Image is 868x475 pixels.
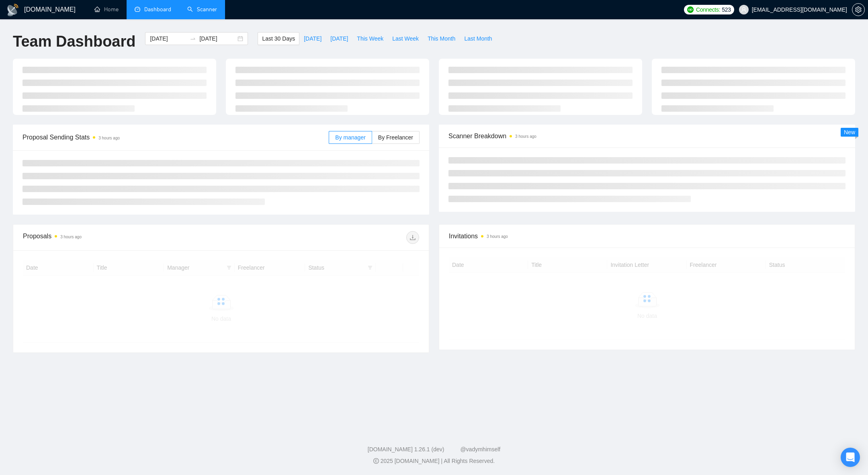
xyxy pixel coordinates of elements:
span: Scanner Breakdown [448,131,845,141]
span: New [844,129,855,135]
span: By Freelancer [378,134,413,141]
button: Last 30 Days [258,32,299,45]
button: [DATE] [299,32,326,45]
span: Last Month [464,34,492,43]
button: Last Month [460,32,496,45]
span: dashboard [135,6,140,12]
time: 3 hours ago [98,136,120,140]
h1: Team Dashboard [13,32,135,51]
span: By manager [335,134,365,141]
a: searchScanner [187,6,217,13]
input: Start date [150,34,186,43]
div: Open Intercom Messenger [841,448,860,467]
a: setting [852,6,865,13]
span: setting [852,6,864,13]
span: copyright [373,458,379,464]
span: [DATE] [330,34,348,43]
a: [DOMAIN_NAME] 1.26.1 (dev) [368,446,444,452]
span: to [190,35,196,42]
a: homeHome [94,6,119,13]
time: 3 hours ago [515,134,536,139]
span: This Week [357,34,383,43]
input: End date [199,34,236,43]
span: Dashboard [144,6,171,13]
button: This Month [423,32,460,45]
button: setting [852,3,865,16]
span: 523 [722,5,731,14]
div: 2025 [DOMAIN_NAME] | All Rights Reserved. [6,457,862,465]
div: Proposals [23,231,221,244]
a: @vadymhimself [460,446,500,452]
span: Connects: [696,5,720,14]
img: upwork-logo.png [687,6,694,13]
button: [DATE] [326,32,352,45]
button: Last Week [388,32,423,45]
span: swap-right [190,35,196,42]
span: user [741,7,747,12]
button: This Week [352,32,388,45]
span: This Month [428,34,455,43]
time: 3 hours ago [60,235,82,239]
span: Invitations [449,231,845,241]
time: 3 hours ago [487,234,508,239]
span: [DATE] [304,34,321,43]
span: Last 30 Days [262,34,295,43]
span: Last Week [392,34,419,43]
span: Proposal Sending Stats [23,132,329,142]
img: logo [6,4,19,16]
